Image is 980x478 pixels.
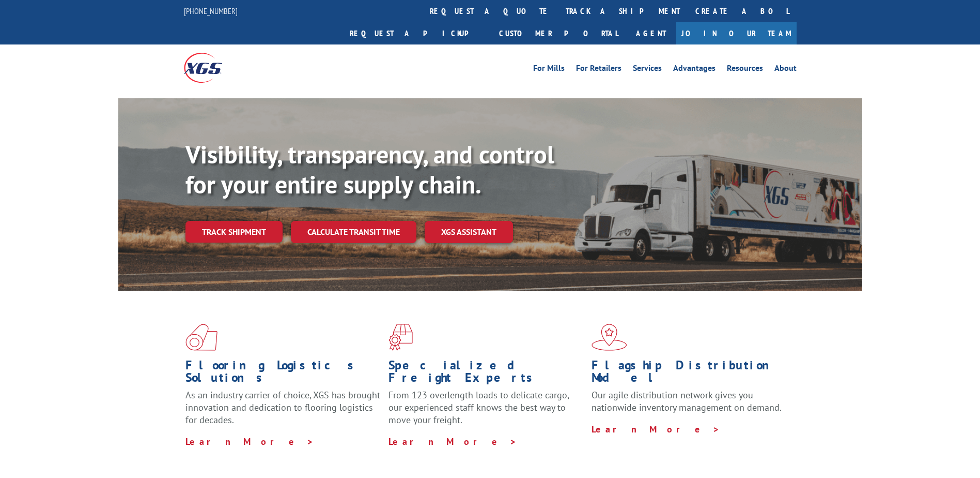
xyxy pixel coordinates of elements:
p: From 123 overlength loads to delicate cargo, our experienced staff knows the best way to move you... [388,389,584,435]
a: Learn More > [185,436,314,447]
a: For Mills [533,64,565,76]
img: xgs-icon-focused-on-flooring-red [388,324,413,351]
b: Visibility, transparency, and control for your entire supply chain. [185,138,554,200]
a: Services [633,64,662,76]
a: Join Our Team [676,22,797,44]
a: Learn More > [388,436,517,447]
a: Agent [626,22,676,44]
img: xgs-icon-flagship-distribution-model-red [592,324,627,351]
a: Advantages [673,64,715,76]
a: For Retailers [576,64,621,76]
span: As an industry carrier of choice, XGS has brought innovation and dedication to flooring logistics... [185,389,380,426]
h1: Flooring Logistics Solutions [185,359,381,389]
a: Calculate transit time [291,221,416,243]
img: xgs-icon-total-supply-chain-intelligence-red [185,324,217,351]
h1: Flagship Distribution Model [592,359,787,389]
a: Customer Portal [491,22,626,44]
a: XGS ASSISTANT [425,221,513,243]
a: Resources [727,64,763,76]
a: About [774,64,797,76]
h1: Specialized Freight Experts [388,359,584,389]
a: Learn More > [592,423,720,435]
a: [PHONE_NUMBER] [184,6,238,16]
a: Track shipment [185,221,283,243]
a: Request a pickup [342,22,491,44]
span: Our agile distribution network gives you nationwide inventory management on demand. [592,389,782,413]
